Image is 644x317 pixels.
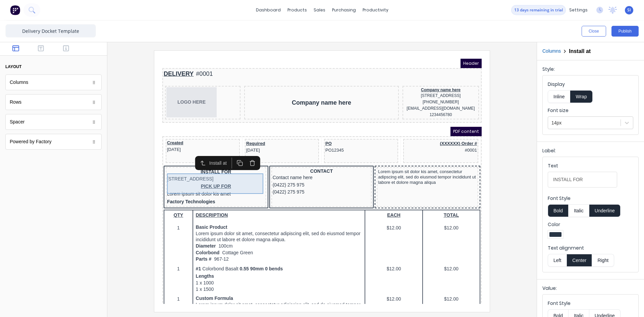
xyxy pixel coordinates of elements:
[242,82,315,95] div: (XXXXXX) Order ##0001
[288,68,319,77] span: PDF content
[542,48,561,55] button: Columns
[5,110,103,124] div: INSTALL FOR[STREET_ADDRESS]
[83,40,235,48] div: Company name here
[10,5,20,15] img: Factory
[548,204,568,217] button: Bold
[47,101,68,108] div: Install at
[592,254,614,267] button: Right
[5,114,102,130] div: Spacer
[548,81,633,88] label: Display
[5,82,76,94] div: Created[DATE]
[84,82,155,95] div: Required[DATE]
[548,254,567,267] button: Left
[542,147,639,157] div: Label:
[5,134,102,150] div: Powered by Factory
[253,5,284,15] a: dashboard
[241,47,315,53] div: [EMAIL_ADDRESS][DOMAIN_NAME]
[110,130,208,137] div: (0422) 275 975
[589,204,621,217] button: Underline
[163,82,234,95] div: POPO12345
[84,99,96,110] button: Delete
[5,124,103,140] div: PICK UP FORLorem ipsum sit dolor kis amet
[548,107,633,114] label: Font size
[5,74,102,90] div: Columns
[567,254,592,267] button: Center
[548,300,633,307] label: Font Style
[310,5,329,15] div: sales
[241,40,315,47] div: [PHONE_NUMBER]
[329,5,359,15] div: purchasing
[10,118,24,125] div: Spacer
[110,115,208,123] div: Contact name here
[241,29,315,34] div: Company name here
[71,99,84,110] button: Duplicate
[511,5,566,15] button: 13 days remaining in trial
[10,79,28,86] div: Columns
[10,99,21,106] div: Rows
[1,107,318,151] div: INSTALL FOR[STREET_ADDRESS]PICK UP FORLorem ipsum sit dolor kis ametFactory TechnologiesCONTACTCo...
[548,90,570,103] button: Inline
[10,138,52,145] div: Powered by Factory
[110,110,208,116] div: CONTACT
[5,94,102,110] div: Rows
[1,27,318,63] div: LOGO HERECompany name hereCompany name here[STREET_ADDRESS][PHONE_NUMBER][EMAIL_ADDRESS][DOMAIN_N...
[548,221,633,228] label: Color
[5,61,102,72] button: layout
[1,79,318,107] div: Created[DATE]Required[DATE]POPO12345(XXXXXX) Order ##0001
[548,172,617,188] input: Text
[627,7,631,13] span: SI
[568,204,589,217] button: Italic
[570,90,592,103] button: Wrap
[5,64,21,70] div: layout
[542,285,639,294] div: Value:
[548,195,633,202] label: Font Style
[359,5,392,15] div: productivity
[542,66,639,75] div: Style:
[569,48,591,54] h2: Install at
[548,245,633,251] label: Text alignment
[5,24,96,38] input: Enter template name here
[35,99,47,110] button: Select parent
[582,26,606,37] button: Close
[611,26,639,37] button: Publish
[4,29,77,59] div: LOGO HERE
[548,162,617,172] div: Text
[5,140,103,147] div: Factory Technologies
[284,5,310,15] div: products
[110,123,208,130] div: (0422) 275 975
[1,11,318,20] div: DELIVERY#0001
[566,5,591,15] div: settings
[241,34,315,40] div: [STREET_ADDRESS]
[216,110,315,127] div: Lorem ipsum sit dolor kis amet, consectetur adipscing elit, sed do eiusmod tempor incididunt ut l...
[241,53,315,59] div: 1234456780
